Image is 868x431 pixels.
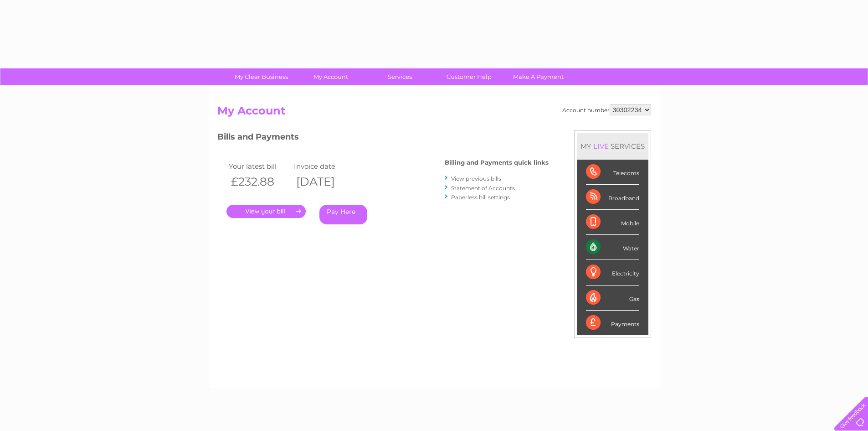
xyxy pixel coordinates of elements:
th: £232.88 [226,172,292,191]
th: [DATE] [292,172,357,191]
div: Mobile [586,210,639,235]
div: LIVE [591,142,611,151]
a: Paperless bill settings [451,194,510,201]
div: Electricity [586,260,639,285]
h3: Bills and Payments [217,130,549,146]
a: Services [362,68,437,85]
div: Water [586,235,639,260]
div: Gas [586,286,639,311]
a: Pay Here [319,205,367,224]
a: View previous bills [451,175,501,182]
div: Payments [586,311,639,335]
div: MY SERVICES [577,133,648,159]
div: Broadband [586,185,639,210]
h4: Billing and Payments quick links [445,159,549,166]
a: Make A Payment [501,68,576,85]
td: Your latest bill [226,160,292,172]
a: My Clear Business [224,68,299,85]
div: Account number [562,104,651,115]
a: Statement of Accounts [451,185,515,192]
a: Customer Help [431,68,507,85]
td: Invoice date [292,160,357,172]
div: Telecoms [586,160,639,185]
h2: My Account [217,104,651,122]
a: My Account [293,68,368,85]
a: . [226,205,306,218]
